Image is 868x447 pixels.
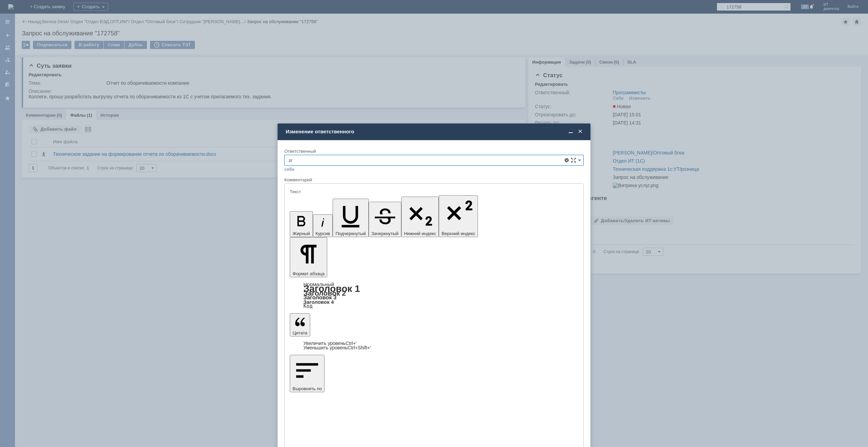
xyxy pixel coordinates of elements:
[401,197,439,237] button: Нижний индекс
[571,158,576,163] span: Сложная форма
[404,231,436,236] span: Нижний индекс
[284,177,584,183] div: Комментарий
[290,355,324,392] button: Выровнять по
[371,231,399,236] span: Зачеркнутый
[290,341,578,350] div: Цитата
[577,129,584,135] span: Закрыть
[284,149,582,153] div: Ответственный
[316,231,330,236] span: Курсив
[303,345,371,350] a: Decrease
[293,271,324,276] span: Формат абзаца
[293,386,322,391] span: Выровнять по
[348,345,371,350] span: Ctrl+Shift+'
[303,289,346,297] a: Заголовок 2
[290,189,577,194] div: Текст
[346,341,357,346] span: Ctrl+'
[290,282,578,309] div: Формат абзаца
[290,237,327,277] button: Формат абзаца
[369,202,401,237] button: Зачеркнутый
[303,303,313,309] a: Код
[290,211,313,237] button: Жирный
[313,214,333,237] button: Курсив
[333,199,368,237] button: Подчеркнутый
[303,341,357,346] a: Increase
[303,299,334,305] a: Заголовок 4
[293,330,307,335] span: Цитата
[335,231,366,236] span: Подчеркнутый
[303,283,360,294] a: Заголовок 1
[293,231,310,236] span: Жирный
[567,129,574,135] span: Свернуть (Ctrl + M)
[284,167,295,172] a: себе
[441,231,475,236] span: Верхний индекс
[564,158,569,163] span: Удалить
[303,294,336,300] a: Заголовок 3
[286,129,584,135] div: Изменение ответственного
[290,313,310,336] button: Цитата
[303,281,334,287] a: Нормальный
[439,195,478,237] button: Верхний индекс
